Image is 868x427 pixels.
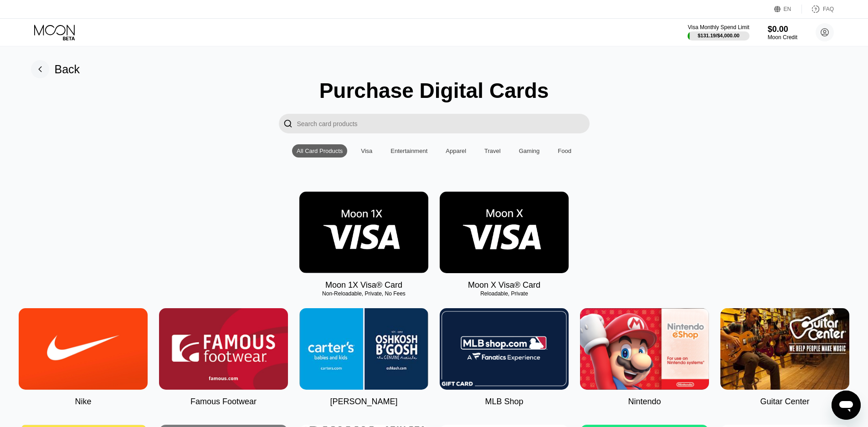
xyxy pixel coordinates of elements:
[760,397,809,407] div: Guitar Center
[553,144,576,158] div: Food
[468,280,540,290] div: Moon X Visa® Card
[279,114,297,133] div: 
[519,147,540,154] div: Gaming
[390,147,427,154] div: Entertainment
[698,33,740,38] div: $131.19 / $4,000.00
[356,144,377,158] div: Visa
[688,24,749,41] div: Visa Monthly Spend Limit$131.19/$4,000.00
[485,397,523,407] div: MLB Shop
[514,144,544,158] div: Gaming
[484,147,501,154] div: Travel
[190,397,257,407] div: Famous Footwear
[774,5,802,14] div: EN
[802,5,834,14] div: FAQ
[768,25,797,34] div: $0.00
[55,63,80,76] div: Back
[823,6,834,12] div: FAQ
[330,397,397,407] div: [PERSON_NAME]
[299,290,428,297] div: Non-Reloadable, Private, No Fees
[784,6,791,12] div: EN
[283,118,293,129] div: 
[768,34,797,41] div: Moon Credit
[768,25,797,41] div: $0.00Moon Credit
[361,147,372,154] div: Visa
[446,147,466,154] div: Apparel
[386,144,432,158] div: Entertainment
[441,144,471,158] div: Apparel
[440,290,569,297] div: Reloadable, Private
[31,60,80,78] div: Back
[325,280,402,290] div: Moon 1X Visa® Card
[832,391,861,420] iframe: Button to launch messaging window
[628,397,661,407] div: Nintendo
[75,397,91,407] div: Nike
[319,78,549,103] div: Purchase Digital Cards
[292,144,347,158] div: All Card Products
[297,114,590,133] input: Search card products
[688,24,749,30] div: Visa Monthly Spend Limit
[480,144,505,158] div: Travel
[558,147,571,154] div: Food
[297,147,343,154] div: All Card Products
